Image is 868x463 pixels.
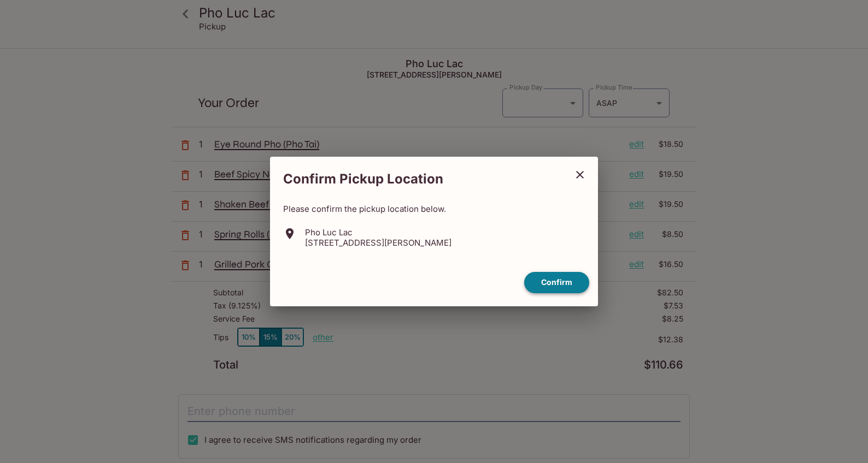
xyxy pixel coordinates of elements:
button: confirm [524,272,589,293]
p: [STREET_ADDRESS][PERSON_NAME] [305,238,451,248]
button: close [566,161,594,188]
p: Please confirm the pickup location below. [283,204,585,214]
h2: Confirm Pickup Location [270,165,566,193]
p: Pho Luc Lac [305,227,451,238]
